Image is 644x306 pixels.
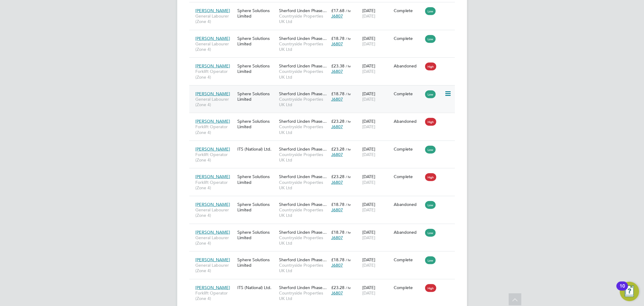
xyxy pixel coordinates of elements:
[362,13,375,19] span: [DATE]
[362,96,375,102] span: [DATE]
[279,152,328,163] span: Countryside Properties UK Ltd
[194,32,455,37] a: [PERSON_NAME]General Labourer (Zone 4)Sphere Solutions LimitedSherford Linden Phase…Countryside P...
[361,5,392,22] div: [DATE]
[194,254,455,259] a: [PERSON_NAME]General Labourer (Zone 4)Sphere Solutions LimitedSherford Linden Phase…Countryside P...
[196,235,234,246] span: General Labourer (Zone 4)
[331,152,343,157] span: J6807
[196,290,234,301] span: Forklift Operator (Zone 4)
[362,207,375,213] span: [DATE]
[196,174,230,179] span: [PERSON_NAME]
[279,257,327,262] span: Sherford Linden Phase…
[236,33,277,50] div: Sphere Solutions Limited
[394,257,422,262] div: Complete
[279,235,328,246] span: Countryside Properties UK Ltd
[194,115,455,120] a: [PERSON_NAME]Forklift Operator (Zone 4)Sphere Solutions LimitedSherford Linden Phase…Countryside ...
[279,63,327,69] span: Sherford Linden Phase…
[362,180,375,185] span: [DATE]
[620,286,625,294] div: 10
[279,290,328,301] span: Countryside Properties UK Ltd
[279,146,327,152] span: Sherford Linden Phase…
[236,116,277,132] div: Sphere Solutions Limited
[361,116,392,132] div: [DATE]
[279,8,327,13] span: Sherford Linden Phase…
[196,202,230,207] span: [PERSON_NAME]
[425,118,436,126] span: High
[236,143,277,155] div: ITS (National) Ltd.
[331,235,343,240] span: J6807
[361,226,392,243] div: [DATE]
[196,91,230,96] span: [PERSON_NAME]
[361,88,392,105] div: [DATE]
[279,174,327,179] span: Sherford Linden Phase…
[361,143,392,160] div: [DATE]
[362,235,375,240] span: [DATE]
[196,41,234,52] span: General Labourer (Zone 4)
[425,90,436,98] span: Low
[331,96,343,102] span: J6807
[362,290,375,296] span: [DATE]
[279,13,328,24] span: Countryside Properties UK Ltd
[196,146,230,152] span: [PERSON_NAME]
[346,92,351,96] span: / hr
[331,262,343,268] span: J6807
[279,207,328,218] span: Countryside Properties UK Ltd
[425,229,436,237] span: Low
[346,285,351,290] span: / hr
[236,199,277,216] div: Sphere Solutions Limited
[196,119,230,124] span: [PERSON_NAME]
[236,5,277,22] div: Sphere Solutions Limited
[331,124,343,129] span: J6807
[194,282,455,287] a: [PERSON_NAME]Forklift Operator (Zone 4)ITS (National) Ltd.Sherford Linden Phase…Countryside Prope...
[236,226,277,243] div: Sphere Solutions Limited
[362,41,375,47] span: [DATE]
[194,5,455,10] a: [PERSON_NAME]General Labourer (Zone 4)Sphere Solutions LimitedSherford Linden Phase…Countryside P...
[279,229,327,235] span: Sherford Linden Phase…
[362,69,375,74] span: [DATE]
[394,63,422,69] div: Abandoned
[425,256,436,264] span: Low
[425,173,436,181] span: High
[331,290,343,296] span: J6807
[196,262,234,273] span: General Labourer (Zone 4)
[196,257,230,262] span: [PERSON_NAME]
[331,257,344,262] span: £18.78
[196,69,234,80] span: Forklift Operator (Zone 4)
[194,143,455,148] a: [PERSON_NAME]Forklift Operator (Zone 4)ITS (National) Ltd.Sherford Linden Phase…Countryside Prope...
[279,91,327,96] span: Sherford Linden Phase…
[331,174,344,179] span: £23.28
[361,199,392,216] div: [DATE]
[196,96,234,107] span: General Labourer (Zone 4)
[346,36,351,41] span: / hr
[279,262,328,273] span: Countryside Properties UK Ltd
[196,229,230,235] span: [PERSON_NAME]
[279,36,327,41] span: Sherford Linden Phase…
[331,180,343,185] span: J6807
[196,207,234,218] span: General Labourer (Zone 4)
[196,124,234,135] span: Forklift Operator (Zone 4)
[279,69,328,80] span: Countryside Properties UK Ltd
[346,258,351,262] span: / hr
[279,96,328,107] span: Countryside Properties UK Ltd
[331,146,344,152] span: £23.28
[425,284,436,292] span: High
[394,8,422,13] div: Complete
[394,229,422,235] div: Abandoned
[194,226,455,231] a: [PERSON_NAME]General Labourer (Zone 4)Sphere Solutions LimitedSherford Linden Phase…Countryside P...
[394,36,422,41] div: Complete
[394,91,422,96] div: Complete
[196,13,234,24] span: General Labourer (Zone 4)
[331,91,344,96] span: £18.78
[196,8,230,13] span: [PERSON_NAME]
[331,69,343,74] span: J6807
[394,174,422,179] div: Complete
[361,60,392,77] div: [DATE]
[194,60,455,65] a: [PERSON_NAME]Forklift Operator (Zone 4)Sphere Solutions LimitedSherford Linden Phase…Countryside ...
[361,33,392,50] div: [DATE]
[331,63,344,69] span: £23.38
[236,282,277,293] div: ITS (National) Ltd.
[331,41,343,47] span: J6807
[361,171,392,188] div: [DATE]
[346,174,351,179] span: / hr
[194,88,455,93] a: [PERSON_NAME]General Labourer (Zone 4)Sphere Solutions LimitedSherford Linden Phase…Countryside P...
[362,262,375,268] span: [DATE]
